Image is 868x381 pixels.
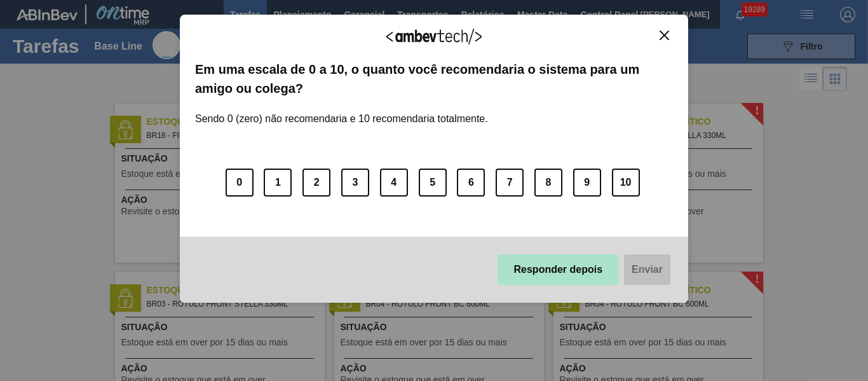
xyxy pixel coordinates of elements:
label: Em uma escala de 0 a 10, o quanto você recomendaria o sistema para um amigo ou colega? [195,60,673,99]
button: 10 [612,169,640,197]
button: 1 [264,169,292,197]
button: 8 [534,169,562,197]
button: 4 [380,169,408,197]
button: 2 [302,169,330,197]
button: 5 [419,169,447,197]
button: 3 [341,169,369,197]
button: 0 [226,169,254,197]
button: 6 [457,169,485,197]
button: 7 [496,169,524,197]
button: Close [656,30,673,41]
button: 9 [573,169,601,197]
img: Logo Ambevtech [386,29,482,45]
button: Responder depois [498,254,620,285]
label: Sendo 0 (zero) não recomendaria e 10 recomendaria totalmente. [195,98,488,125]
img: Close [660,31,669,40]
